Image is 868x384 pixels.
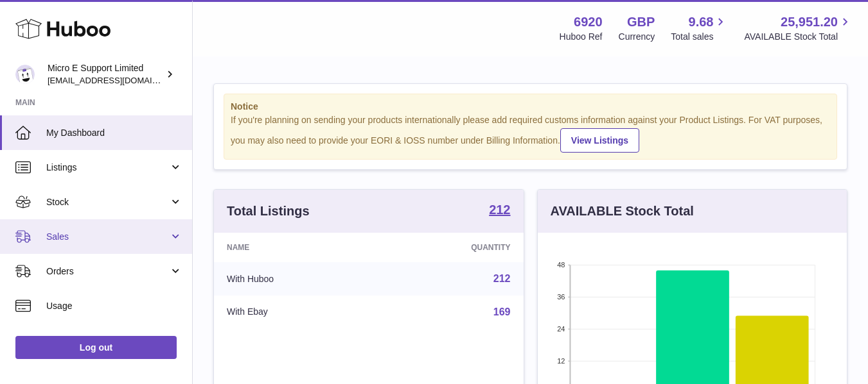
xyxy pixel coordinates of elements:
[46,265,169,278] span: Orders
[493,306,511,317] a: 169
[46,231,169,243] span: Sales
[627,13,655,31] strong: GBP
[781,13,838,31] span: 25,951.20
[46,162,169,174] span: Listings
[231,101,830,113] strong: Notice
[46,127,182,139] span: My Dashboard
[557,293,565,301] text: 36
[214,262,377,296] td: With Huboo
[214,233,377,262] th: Name
[48,75,189,85] span: [EMAIL_ADDRESS][DOMAIN_NAME]
[231,114,830,153] div: If you're planning on sending your products internationally please add required customs informati...
[671,31,728,43] span: Total sales
[619,31,655,43] div: Currency
[671,13,728,43] a: 9.68 Total sales
[15,65,35,84] img: contact@micropcsupport.com
[46,300,182,312] span: Usage
[557,357,565,365] text: 12
[377,233,524,262] th: Quantity
[560,31,603,43] div: Huboo Ref
[551,203,694,220] h3: AVAILABLE Stock Total
[489,203,510,219] a: 212
[744,31,853,43] span: AVAILABLE Stock Total
[744,13,853,43] a: 25,951.20 AVAILABLE Stock Total
[689,13,714,31] span: 9.68
[574,13,603,31] strong: 6920
[560,128,639,153] a: View Listings
[15,336,177,359] a: Log out
[46,196,169,208] span: Stock
[493,273,511,284] a: 212
[48,62,163,87] div: Micro E Support Limited
[489,203,510,216] strong: 212
[557,325,565,333] text: 24
[557,261,565,269] text: 48
[214,296,377,329] td: With Ebay
[227,203,310,220] h3: Total Listings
